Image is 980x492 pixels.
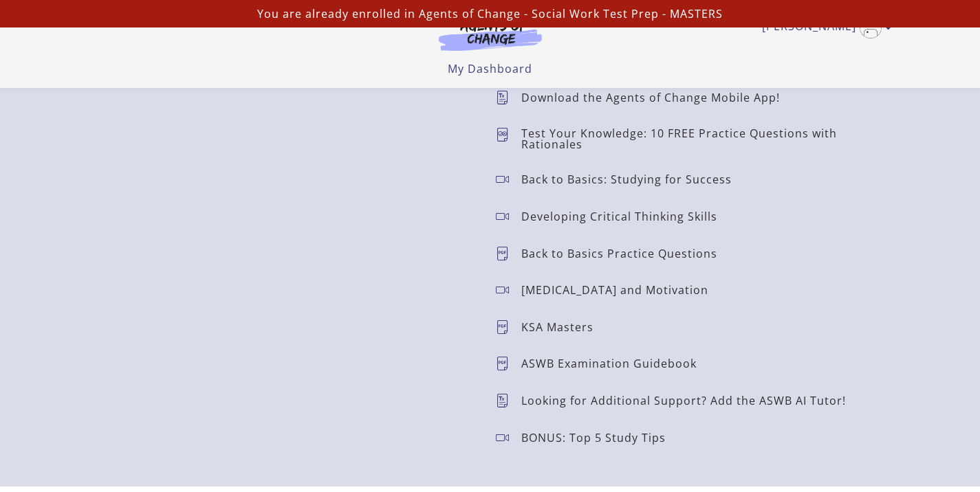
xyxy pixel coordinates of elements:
[424,19,556,51] img: Agents of Change Logo
[448,61,532,76] a: My Dashboard
[521,211,728,222] p: Developing Critical Thinking Skills
[521,432,677,443] p: BONUS: Top 5 Study Tips
[521,174,743,185] p: Back to Basics: Studying for Success
[521,248,728,259] p: Back to Basics Practice Questions
[762,16,885,38] a: Toggle menu
[521,358,708,369] p: ASWB Examination Guidebook
[521,395,857,406] p: Looking for Additional Support? Add the ASWB AI Tutor!
[521,92,791,103] p: Download the Agents of Change Mobile App!
[521,128,870,150] p: Test Your Knowledge: 10 FREE Practice Questions with Rationales
[521,322,605,333] p: KSA Masters
[6,5,974,22] p: You are already enrolled in Agents of Change - Social Work Test Prep - MASTERS
[521,284,719,295] p: [MEDICAL_DATA] and Motivation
